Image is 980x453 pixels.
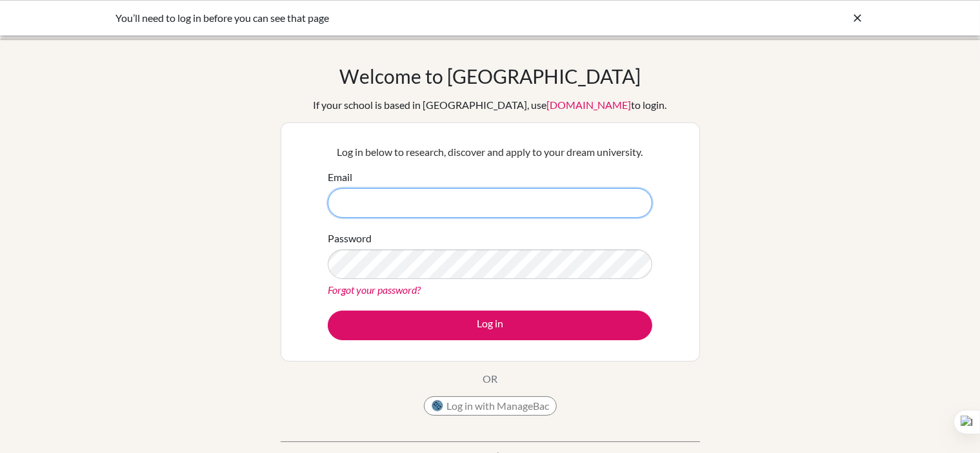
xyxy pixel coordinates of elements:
[328,169,352,185] label: Email
[116,10,671,26] div: You’ll need to log in before you can see that page
[328,144,652,160] p: Log in below to research, discover and apply to your dream university.
[314,97,667,113] div: If your school is based in [GEOGRAPHIC_DATA], use to login.
[328,231,372,246] label: Password
[424,396,557,416] button: Log in with ManageBac
[547,99,632,111] a: [DOMAIN_NAME]
[339,64,641,88] h1: Welcome to [GEOGRAPHIC_DATA]
[328,311,652,340] button: Log in
[328,284,421,296] a: Forgot your password?
[483,371,497,387] p: OR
